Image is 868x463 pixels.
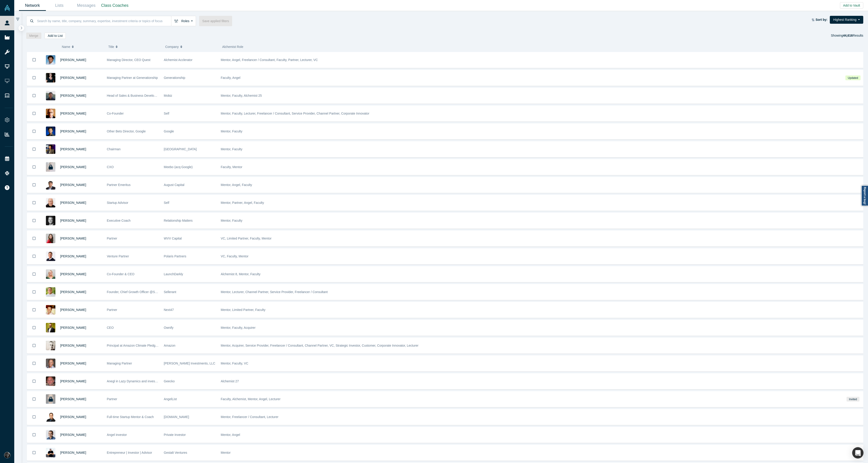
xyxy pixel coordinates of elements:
[171,16,196,26] button: Roles
[60,362,86,365] a: [PERSON_NAME]
[107,147,121,151] span: Chairman
[845,75,860,80] span: Updated
[164,433,186,437] span: Private Investor
[107,201,128,204] span: Startup Advisor
[60,94,86,97] a: [PERSON_NAME]
[221,165,242,169] span: Faculty, Mentor
[107,344,165,347] span: Principal at Amazon Climate Pledge Fund
[164,237,182,240] span: WVV Capital
[107,326,114,329] span: CEO
[108,42,114,52] span: Title
[164,397,177,401] span: AngelList
[107,129,146,133] span: Other Bets Director, Google
[60,326,86,329] a: [PERSON_NAME]
[164,129,174,133] span: Google
[107,254,129,258] span: Venture Partner
[847,397,859,402] span: Invited
[221,129,243,133] span: Mentor, Faculty
[830,16,863,24] button: Highest Ranking
[60,344,86,347] a: [PERSON_NAME]
[221,344,419,347] span: Mentor, Acquirer, Service Provider, Freelancer / Consultant, Channel Partner, VC, Strategic Inves...
[816,18,828,21] strong: Sort by:
[107,219,131,222] span: Executive Coach
[46,412,55,422] img: Samir Ghosh's Profile Image
[46,234,55,243] img: Danielle D'Agostaro's Profile Image
[107,94,175,97] span: Head of Sales & Business Development (interim)
[60,308,86,312] a: [PERSON_NAME]
[107,237,117,240] span: Partner
[107,183,131,187] span: Partner Emeritus
[27,302,41,318] button: Bookmark
[164,219,193,222] span: Relationship Matters
[60,201,86,204] span: [PERSON_NAME]
[46,73,55,82] img: Rachel Chalmers's Profile Image
[60,433,86,437] a: [PERSON_NAME]
[27,124,41,139] button: Bookmark
[60,254,86,258] a: [PERSON_NAME]
[60,219,86,222] span: [PERSON_NAME]
[221,201,264,204] span: Mentor, Partner, Angel, Faculty
[100,0,130,11] a: Class Coaches
[107,308,117,312] span: Partner
[27,159,41,175] button: Bookmark
[164,379,175,383] span: Geecko
[45,33,66,39] button: Add to List
[60,147,86,151] span: [PERSON_NAME]
[164,147,197,151] span: [GEOGRAPHIC_DATA]
[46,144,55,154] img: Timothy Chou's Profile Image
[60,165,86,169] a: [PERSON_NAME]
[27,88,41,103] button: Bookmark
[27,52,41,68] button: Bookmark
[843,34,853,37] strong: 44,616
[221,415,278,419] span: Mentor, Freelancer / Consultant, Lecturer
[107,397,117,401] span: Partner
[46,287,55,297] img: Kenan Rappuchi's Profile Image
[46,341,55,350] img: Nick Ellis's Profile Image
[831,33,863,39] div: Showing
[60,237,86,240] span: [PERSON_NAME]
[27,231,41,246] button: Bookmark
[19,0,46,11] a: Network
[221,76,241,80] span: Faculty, Angel
[107,433,127,437] span: Angel investor
[60,379,86,383] span: [PERSON_NAME]
[27,106,41,121] button: Bookmark
[60,76,86,80] a: [PERSON_NAME]
[164,362,215,365] span: [PERSON_NAME] Investments, LLC
[4,5,10,11] img: Alchemist Vault Logo
[60,183,86,187] a: [PERSON_NAME]
[165,42,179,52] span: Company
[840,2,863,9] button: Add to Vault
[164,415,189,419] span: [DOMAIN_NAME]
[46,251,55,261] img: Gary Swart's Profile Image
[221,112,369,115] span: Mentor, Faculty, Lecturer, Freelancer / Consultant, Service Provider, Channel Partner, Corporate ...
[165,42,217,52] button: Company
[164,112,169,115] span: Self
[107,415,154,419] span: Full-time Startup Mentor & Coach
[26,33,42,39] button: Merge
[164,76,185,80] span: Generationship
[107,451,152,454] span: Entrepreneur | Investor | Advisor
[60,272,86,276] a: [PERSON_NAME]
[27,338,41,353] button: Bookmark
[221,397,281,401] span: Faculty, Alchemist, Mentor, Angel, Lecturer
[27,374,41,389] button: Bookmark
[46,91,55,100] img: Michael Chang's Profile Image
[60,58,86,62] a: [PERSON_NAME]
[221,237,272,240] span: VC, Limited Partner, Faculty, Mentor
[221,290,328,294] span: Mentor, Lecturer, Channel Partner, Service Provider, Freelancer / Consultant
[164,344,175,347] span: Amazon
[37,16,171,26] input: Search by name, title, company, summary, expertise, investment criteria or topics of focus
[108,42,160,52] button: Title
[221,219,243,222] span: Mentor, Faculty
[4,452,10,458] img: Rami C.'s Account
[62,42,104,52] button: Name
[60,112,86,115] span: [PERSON_NAME]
